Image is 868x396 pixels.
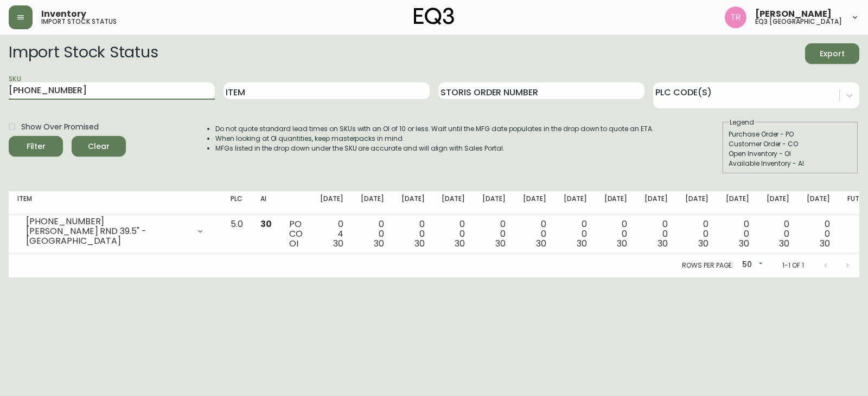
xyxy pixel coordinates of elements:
[758,191,799,215] th: [DATE]
[729,139,852,149] div: Customer Order - CO
[755,18,842,25] h5: eq3 [GEOGRAPHIC_DATA]
[604,219,628,249] div: 0 0
[352,191,393,215] th: [DATE]
[729,159,852,168] div: Available Inventory - AI
[798,191,839,215] th: [DATE]
[26,217,189,226] div: [PHONE_NUMBER]
[215,134,654,144] li: When looking at OI quantities, keep masterpacks in mind.
[738,256,765,274] div: 50
[636,191,676,215] th: [DATE]
[222,191,252,215] th: PLC
[617,237,627,250] span: 30
[215,144,654,153] li: MFGs listed in the drop down under the SKU are accurate and will align with Sales Portal.
[393,191,433,215] th: [DATE]
[333,237,343,250] span: 30
[41,10,86,18] span: Inventory
[260,218,272,230] span: 30
[514,191,555,215] th: [DATE]
[26,226,189,246] div: [PERSON_NAME] RND 39.5" - [GEOGRAPHIC_DATA]
[252,191,280,215] th: AI
[807,219,830,249] div: 0 0
[442,219,465,249] div: 0 0
[414,8,454,25] img: logo
[682,261,733,270] p: Rows per page:
[72,136,126,157] button: Clear
[474,191,514,215] th: [DATE]
[536,237,546,250] span: 30
[739,237,749,250] span: 30
[41,18,117,25] h5: import stock status
[729,118,755,127] legend: Legend
[215,124,654,134] li: Do not quote standard lead times on SKUs with an OI of 10 or less. Wait until the MFG date popula...
[455,237,465,250] span: 30
[685,219,709,249] div: 0 0
[779,237,789,250] span: 30
[311,191,352,215] th: [DATE]
[767,219,790,249] div: 0 0
[495,237,506,250] span: 30
[805,43,859,64] button: Export
[596,191,636,215] th: [DATE]
[401,219,425,249] div: 0 0
[782,261,804,270] p: 1-1 of 1
[374,237,384,250] span: 30
[555,191,596,215] th: [DATE]
[320,219,343,249] div: 0 4
[80,140,117,153] span: Clear
[729,129,852,139] div: Purchase Order - PO
[658,237,668,250] span: 30
[9,136,63,157] button: Filter
[9,43,158,64] h2: Import Stock Status
[577,237,587,250] span: 30
[726,219,749,249] div: 0 0
[644,219,668,249] div: 0 0
[698,237,709,250] span: 30
[717,191,758,215] th: [DATE]
[222,215,252,254] td: 5.0
[414,237,425,250] span: 30
[564,219,587,249] div: 0 0
[21,121,99,133] span: Show Over Promised
[814,47,851,61] span: Export
[676,191,717,215] th: [DATE]
[17,219,213,243] div: [PHONE_NUMBER][PERSON_NAME] RND 39.5" - [GEOGRAPHIC_DATA]
[482,219,506,249] div: 0 0
[289,237,298,250] span: OI
[820,237,830,250] span: 30
[729,149,852,159] div: Open Inventory - OI
[523,219,546,249] div: 0 0
[9,191,222,215] th: Item
[433,191,474,215] th: [DATE]
[361,219,384,249] div: 0 0
[725,7,746,28] img: 214b9049a7c64896e5c13e8f38ff7a87
[755,10,832,18] span: [PERSON_NAME]
[289,219,303,249] div: PO CO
